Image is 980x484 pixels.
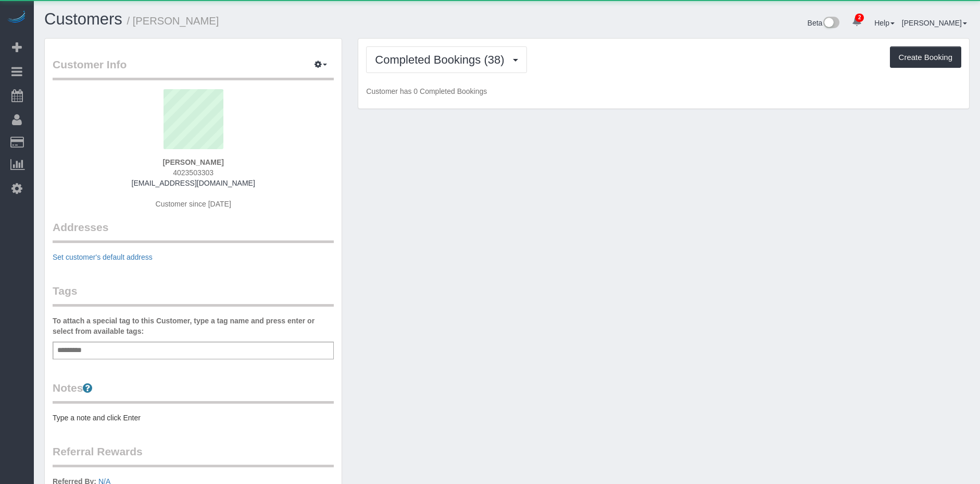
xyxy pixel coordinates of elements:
a: Set customer's default address [53,253,153,261]
button: Create Booking [890,46,961,68]
legend: Referral Rewards [53,444,334,467]
a: [PERSON_NAME] [902,19,967,27]
legend: Tags [53,283,334,307]
legend: Customer Info [53,57,334,80]
p: Customer has 0 Completed Bookings [366,86,961,96]
a: Help [874,19,895,27]
img: Automaid Logo [6,10,27,25]
span: Customer since [DATE] [156,200,231,208]
a: Customers [44,10,122,28]
pre: Type a note and click Enter [53,413,334,423]
a: 2 [847,10,867,33]
small: / [PERSON_NAME] [127,15,219,27]
label: To attach a special tag to this Customer, type a tag name and press enter or select from availabl... [53,316,334,336]
span: Completed Bookings (38) [375,53,509,66]
img: New interface [822,17,839,30]
span: 4023503303 [173,168,213,177]
a: Beta [808,19,840,27]
strong: [PERSON_NAME] [162,158,223,166]
span: 2 [855,14,864,22]
legend: Notes [53,380,334,404]
a: [EMAIL_ADDRESS][DOMAIN_NAME] [132,179,255,187]
button: Completed Bookings (38) [366,46,526,73]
